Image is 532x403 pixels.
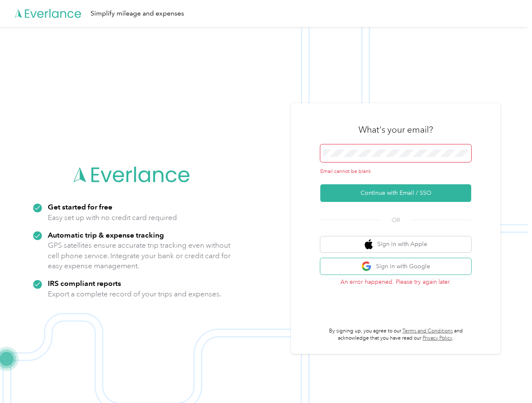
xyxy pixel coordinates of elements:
strong: Get started for free [48,202,112,211]
p: By signing up, you agree to our and acknowledge that you have read our . [320,327,471,342]
div: Simplify mileage and expenses [91,8,184,19]
h3: What's your email? [358,124,433,136]
div: Email cannot be blank [320,168,471,175]
button: Continue with Email / SSO [320,184,471,202]
p: GPS satellites ensure accurate trip tracking even without cell phone service. Integrate your bank... [48,240,231,271]
span: OR [381,216,410,225]
button: apple logoSign in with Apple [320,236,471,253]
p: Export a complete record of your trips and expenses. [48,289,221,299]
a: Privacy Policy [423,335,452,341]
img: apple logo [365,239,373,250]
img: google logo [361,261,372,272]
p: An error happened. Please try again later. [320,277,471,286]
a: Terms and Conditions [402,328,453,334]
p: Easy set up with no credit card required [48,212,177,223]
strong: IRS compliant reports [48,279,121,288]
strong: Automatic trip & expense tracking [48,230,164,239]
button: google logoSign in with Google [320,258,471,275]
